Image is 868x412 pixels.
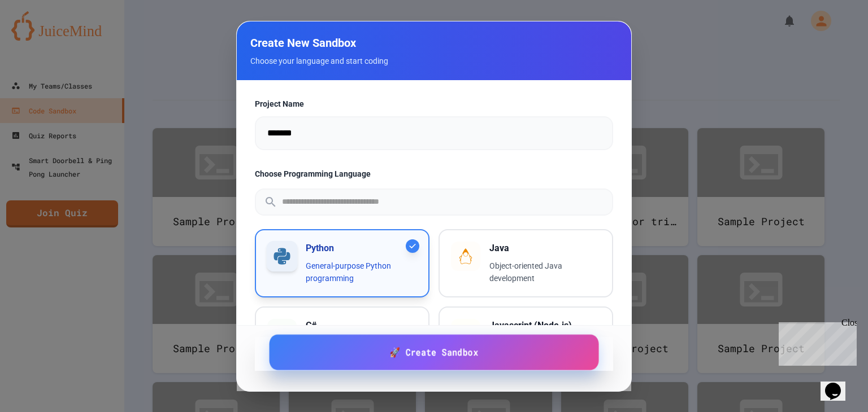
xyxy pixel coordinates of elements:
label: Choose Programming Language [255,168,613,179]
h3: Python [306,242,417,255]
h3: Java [489,242,601,255]
p: Object-oriented Java development [489,260,601,286]
h3: Javascript (Node.js) [489,319,601,332]
p: Choose your language and start coding [250,55,618,67]
h2: Create New Sandbox [250,35,618,51]
div: Chat with us now!Close [5,5,78,72]
label: Project Name [255,98,613,109]
span: 🚀 Create Sandbox [390,345,478,359]
iframe: chat widget [821,367,857,401]
iframe: chat widget [774,318,857,366]
p: General-purpose Python programming [306,260,417,286]
h3: C# [306,319,417,332]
